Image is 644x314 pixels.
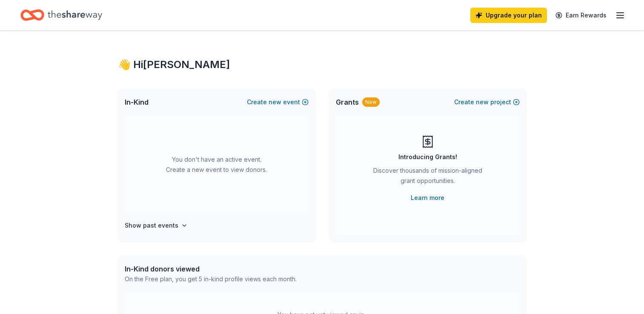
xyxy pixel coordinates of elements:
span: In-Kind [125,97,149,107]
div: 👋 Hi [PERSON_NAME] [118,58,527,71]
a: Home [20,5,102,25]
a: Earn Rewards [550,8,612,23]
div: In-Kind donors viewed [125,264,297,274]
div: Introducing Grants! [398,152,457,162]
button: Createnewproject [454,97,520,107]
span: Grants [336,97,359,107]
div: Discover thousands of mission-aligned grant opportunities. [370,166,486,189]
span: new [269,97,281,107]
a: Upgrade your plan [470,8,547,23]
button: Createnewevent [247,97,309,107]
div: On the Free plan, you get 5 in-kind profile views each month. [125,274,297,284]
h4: Show past events [125,220,178,231]
div: You don't have an active event. Create a new event to view donors. [125,116,309,214]
div: New [362,97,380,107]
a: Learn more [411,193,444,203]
button: Show past events [125,220,188,231]
span: new [476,97,489,107]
